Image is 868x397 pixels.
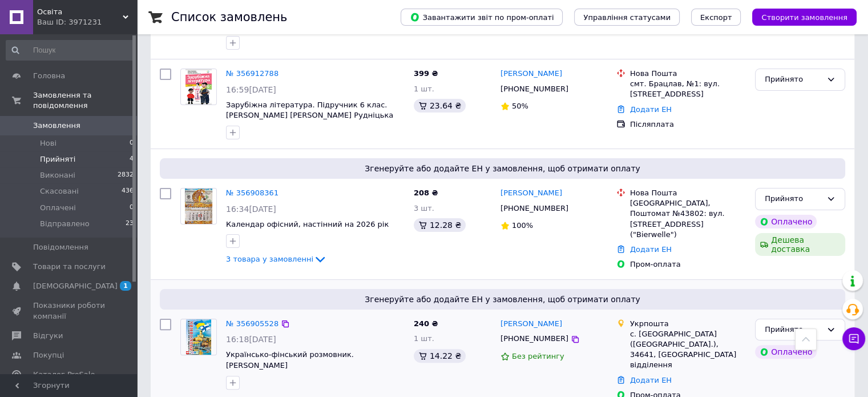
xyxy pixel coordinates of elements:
a: № 356912788 [226,69,278,78]
span: 399 ₴ [414,69,438,78]
span: 16:18[DATE] [226,335,276,344]
span: Головна [33,71,65,81]
span: 4 [130,154,134,165]
span: 50% [512,102,528,110]
span: Товари та послуги [33,262,106,272]
a: Українсько-фінський розмовник. [PERSON_NAME] [226,350,354,370]
span: Повідомлення [33,242,88,252]
div: Нова Пошта [630,69,746,79]
div: 14.22 ₴ [414,349,466,363]
div: с. [GEOGRAPHIC_DATA] ([GEOGRAPHIC_DATA].), 34641, [GEOGRAPHIC_DATA] відділення [630,329,746,371]
div: [PHONE_NUMBER] [498,201,571,216]
span: Завантажити звіт по пром-оплаті [410,12,554,22]
span: 240 ₴ [414,319,438,328]
span: Показники роботи компанії [33,300,106,321]
span: Освіта [37,7,123,17]
span: Створити замовлення [761,13,847,22]
div: Післяплата [630,119,746,130]
span: Скасовані [40,186,79,197]
button: Завантажити звіт по пром-оплаті [401,9,563,26]
span: 2832 [118,170,134,181]
a: Додати ЕН [630,105,672,114]
a: [PERSON_NAME] [500,319,562,330]
span: Покупці [33,350,64,360]
a: Додати ЕН [630,376,672,384]
a: Створити замовлення [741,13,857,21]
span: Прийняті [40,154,75,165]
img: Фото товару [186,319,212,355]
button: Створити замовлення [752,9,857,26]
span: Експорт [700,13,732,22]
span: Каталог ProSale [33,370,95,380]
span: 208 ₴ [414,189,438,197]
span: 1 [120,281,131,291]
div: Укрпошта [630,319,746,329]
input: Пошук [6,40,135,61]
span: 1 шт. [414,85,434,93]
a: № 356908361 [226,189,278,197]
a: 3 товара у замовленні [226,255,327,263]
div: Прийнято [765,193,822,205]
button: Управління статусами [574,9,680,26]
span: Замовлення та повідомлення [33,90,137,111]
span: 0 [130,203,134,213]
a: № 356905528 [226,319,278,328]
a: Зарубіжна література. Підручник 6 клас. [PERSON_NAME] [PERSON_NAME] Рудніцька [PERSON_NAME] НУШ [226,101,393,130]
span: Оплачені [40,203,76,213]
span: Без рейтингу [512,352,564,360]
span: 0 [130,138,134,149]
span: Замовлення [33,121,80,131]
div: смт. Брацлав, №1: вул. [STREET_ADDRESS] [630,79,746,99]
div: [PHONE_NUMBER] [498,331,571,346]
span: [DEMOGRAPHIC_DATA] [33,281,118,291]
h1: Список замовлень [171,10,287,24]
span: 3 товара у замовленні [226,255,313,263]
span: 23 [126,219,134,229]
div: Оплачено [755,345,817,359]
img: Фото товару [185,189,213,224]
span: 1 шт. [414,334,434,343]
a: Додати ЕН [630,245,672,254]
div: Оплачено [755,215,817,228]
span: Згенеруйте або додайте ЕН у замовлення, щоб отримати оплату [164,294,841,305]
a: Фото товару [180,188,217,224]
a: Фото товару [180,69,217,105]
a: Фото товару [180,319,217,355]
div: [GEOGRAPHIC_DATA], Поштомат №43802: вул. [STREET_ADDRESS] ("Bierwelle") [630,198,746,240]
span: Згенеруйте або додайте ЕН у замовлення, щоб отримати оплату [164,163,841,174]
div: Прийнято [765,324,822,336]
div: Дешева доставка [755,233,845,256]
span: Нові [40,138,56,149]
div: Прийнято [765,74,822,86]
span: Відгуки [33,331,63,341]
a: Календар офісний, настінний на 2026 рік [226,220,389,228]
span: 3 шт. [414,204,434,212]
div: Пром-оплата [630,259,746,270]
span: 16:34[DATE] [226,204,276,214]
span: Управління статусами [583,13,671,22]
span: Відправлено [40,219,90,229]
span: 16:59[DATE] [226,85,276,94]
span: 100% [512,221,533,230]
div: 23.64 ₴ [414,99,466,113]
div: Нова Пошта [630,188,746,198]
a: [PERSON_NAME] [500,69,562,79]
button: Чат з покупцем [842,327,865,350]
div: 12.28 ₴ [414,218,466,232]
button: Експорт [691,9,741,26]
div: [PHONE_NUMBER] [498,82,571,97]
a: [PERSON_NAME] [500,188,562,199]
span: 436 [122,186,134,197]
div: Ваш ID: 3971231 [37,17,137,27]
span: Виконані [40,170,75,181]
img: Фото товару [185,69,211,105]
